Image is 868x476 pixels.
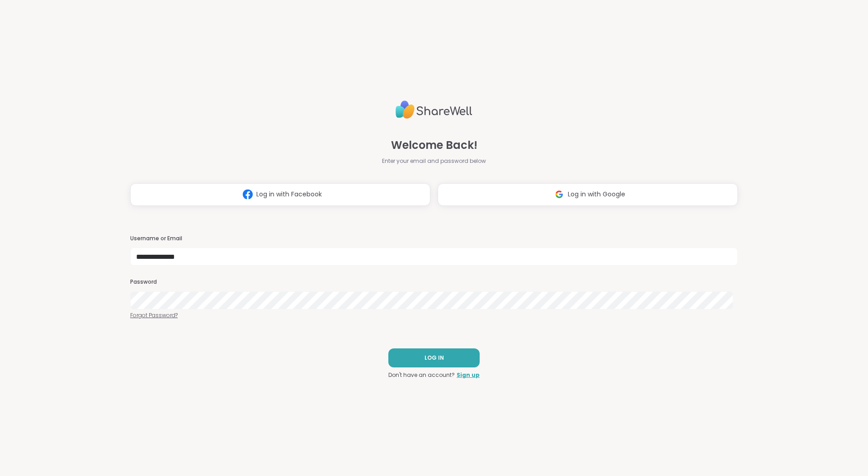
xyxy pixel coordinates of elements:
[425,354,444,362] span: LOG IN
[130,278,738,286] h3: Password
[388,371,455,379] span: Don't have an account?
[130,311,738,319] a: Forgot Password?
[438,183,738,206] button: Log in with Google
[551,186,568,203] img: ShareWell Logomark
[130,183,430,206] button: Log in with Facebook
[391,137,477,153] span: Welcome Back!
[130,235,738,243] h3: Username or Email
[382,157,486,165] span: Enter your email and password below
[256,190,322,199] span: Log in with Facebook
[568,190,625,199] span: Log in with Google
[457,371,480,379] a: Sign up
[396,97,472,123] img: ShareWell Logo
[388,348,480,367] button: LOG IN
[239,186,256,203] img: ShareWell Logomark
